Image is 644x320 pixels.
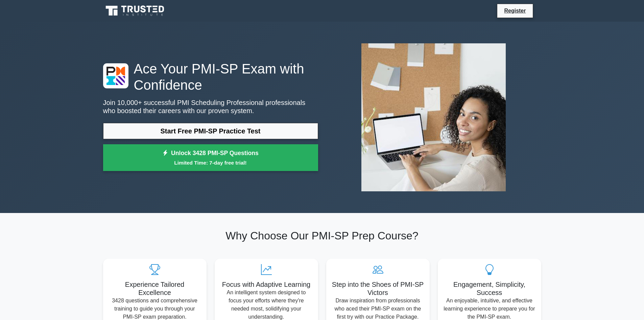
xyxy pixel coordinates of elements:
[112,159,310,167] small: Limited Time: 7-day free trial!
[443,280,536,297] h5: Engagement, Simplicity, Success
[103,123,318,139] a: Start Free PMI-SP Practice Test
[103,61,318,93] h1: Ace Your PMI-SP Exam with Confidence
[220,280,313,289] h5: Focus with Adaptive Learning
[500,6,530,15] a: Register
[109,280,201,297] h5: Experience Tailored Excellence
[103,229,541,242] h2: Why Choose Our PMI-SP Prep Course?
[103,144,318,171] a: Unlock 3428 PMI-SP QuestionsLimited Time: 7-day free trial!
[103,99,318,115] p: Join 10,000+ successful PMI Scheduling Professional professionals who boosted their careers with ...
[332,280,424,297] h5: Step into the Shoes of PMI-SP Victors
